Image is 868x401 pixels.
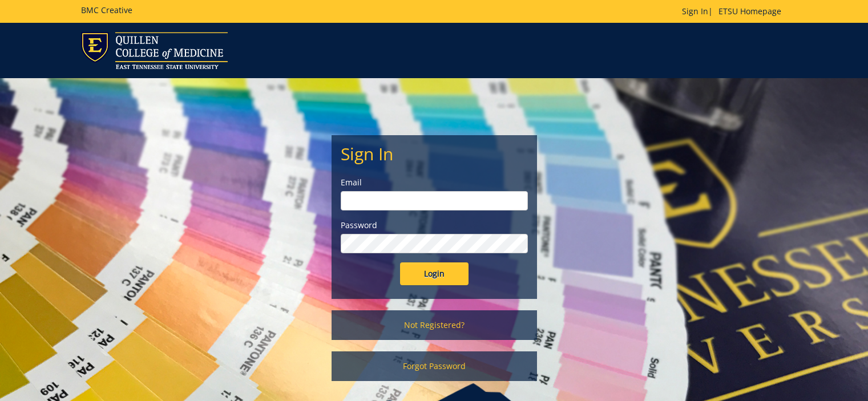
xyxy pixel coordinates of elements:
label: Email [341,177,528,188]
a: Forgot Password [332,351,537,381]
h5: BMC Creative [81,6,132,14]
label: Password [341,220,528,231]
h2: Sign In [341,144,528,163]
p: | [682,6,787,17]
a: ETSU Homepage [713,6,787,17]
a: Not Registered? [332,310,537,340]
img: ETSU logo [81,32,228,69]
a: Sign In [682,6,708,17]
input: Login [400,262,469,285]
